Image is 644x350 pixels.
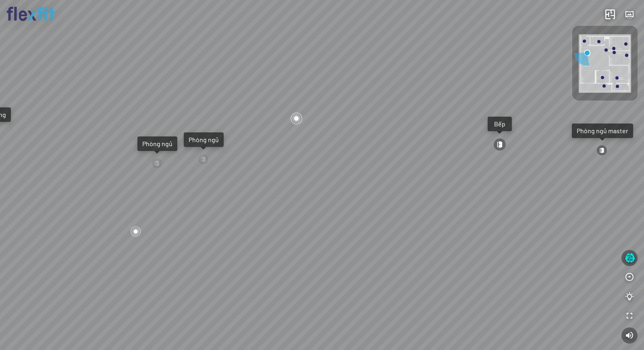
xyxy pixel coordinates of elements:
[189,136,219,144] div: Phòng ngủ
[577,127,628,135] div: Phòng ngủ master
[6,6,55,21] img: logo
[579,34,631,93] img: Flexfit_Apt1_M__JKL4XAWR2ATG.png
[142,140,172,148] div: Phòng ngủ
[492,120,507,128] div: Bếp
